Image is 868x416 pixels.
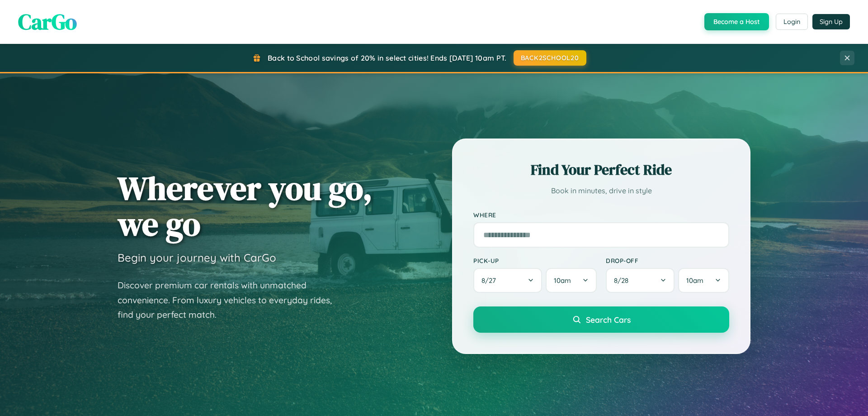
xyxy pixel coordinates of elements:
button: 8/28 [606,268,675,293]
span: 10am [554,276,571,285]
button: 8/27 [473,268,542,293]
button: Sign Up [812,14,850,29]
span: Search Cars [586,315,631,325]
label: Where [473,211,729,219]
p: Book in minutes, drive in style [473,184,729,197]
button: Login [776,14,808,30]
h3: Begin your journey with CarGo [118,251,276,264]
label: Pick-up [473,257,597,264]
button: Search Cars [473,306,729,333]
button: 10am [546,268,597,293]
span: 8 / 28 [614,276,633,285]
p: Discover premium car rentals with unmatched convenience. From luxury vehicles to everyday rides, ... [118,278,344,322]
button: 10am [678,268,729,293]
label: Drop-off [606,257,729,264]
span: Back to School savings of 20% in select cities! Ends [DATE] 10am PT. [268,53,506,62]
span: 10am [686,276,703,285]
span: 8 / 27 [481,276,500,285]
h1: Wherever you go, we go [118,170,373,242]
span: CarGo [18,7,77,37]
h2: Find Your Perfect Ride [473,160,729,180]
button: BACK2SCHOOL20 [514,50,586,66]
button: Become a Host [704,13,769,30]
